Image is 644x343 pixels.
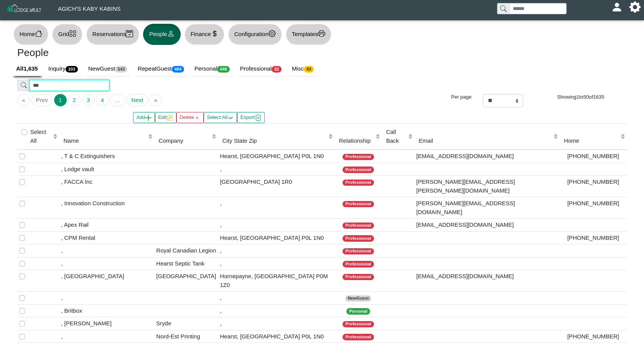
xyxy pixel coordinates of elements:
[204,112,237,123] button: Select Allcheck all
[127,94,148,106] button: Go to next page
[535,94,627,100] h6: Showing to of
[343,274,374,280] span: Professional
[84,62,133,76] a: NewGuest543
[133,62,190,76] a: RepeatGuest404
[218,304,334,317] td: ,
[30,128,51,145] label: Select All
[414,176,560,197] td: [PERSON_NAME][EMAIL_ADDRESS][PERSON_NAME][DOMAIN_NAME]
[143,24,180,45] button: Peopleperson
[343,321,374,328] span: Professional
[343,248,374,255] span: Professional
[346,308,370,315] span: Personal
[418,137,551,145] div: Email
[343,235,374,242] span: Professional
[414,150,560,163] td: [EMAIL_ADDRESS][DOMAIN_NAME]
[414,219,560,232] td: [EMAIL_ADDRESS][DOMAIN_NAME]
[59,257,154,270] td: ,
[217,66,229,73] span: 440
[59,197,154,219] td: , Innovation Construction
[44,62,84,76] a: Inquiry103
[343,167,374,173] span: Professional
[59,304,154,317] td: , Britbox
[218,150,334,163] td: Hearst, [GEOGRAPHIC_DATA] P0L 1N0
[21,82,27,88] svg: search
[190,62,235,76] a: Personal440
[218,176,334,197] td: [GEOGRAPHIC_DATA] 1R0
[237,112,264,123] button: Exportfile excel
[218,330,334,343] td: Hearst, [GEOGRAPHIC_DATA] P0L 1N0
[54,94,67,106] button: Go to page 1
[13,24,48,45] button: Homehouse
[145,115,152,121] svg: plus
[236,62,288,76] a: Professional32
[218,270,334,292] td: Hornepayne, [GEOGRAPHIC_DATA] P0M 1Z0
[59,244,154,257] td: ,
[576,94,579,100] span: 1
[614,4,620,10] svg: person fill
[59,231,154,244] td: , CPM Rental
[59,292,154,305] td: ,
[339,137,374,145] div: Relationship
[167,115,173,121] svg: pencil square
[52,24,82,45] button: Gridgrid
[194,115,200,121] svg: x
[287,62,320,76] a: Misc43
[218,163,334,176] td: ,
[59,176,154,197] td: , FACCA Inc
[562,152,625,161] div: [PHONE_NUMBER]
[59,330,154,343] td: ,
[500,5,506,12] svg: search
[6,3,43,16] img: Z
[562,199,625,208] div: [PHONE_NUMBER]
[218,292,334,305] td: ,
[255,115,261,121] svg: file excel
[218,231,334,244] td: Hearst, [GEOGRAPHIC_DATA] P0L 1N0
[583,94,589,100] span: 50
[154,270,218,292] td: [GEOGRAPHIC_DATA]
[59,163,154,176] td: , Lodge vault
[154,257,218,270] td: Hearst Septic Tank
[304,66,314,73] span: 43
[564,137,619,145] div: Home
[86,24,139,45] button: Reservationscalendar2 check
[154,244,218,257] td: Royal Canadian Legion
[66,66,78,73] span: 103
[172,66,184,73] span: 404
[343,261,374,267] span: Professional
[286,24,331,45] button: Templatesprinter
[17,47,316,59] h3: People
[414,197,560,219] td: [PERSON_NAME][EMAIL_ADDRESS][DOMAIN_NAME]
[386,128,407,145] div: Call Back
[343,334,374,340] span: Professional
[268,30,276,37] svg: gear
[562,234,625,242] div: [PHONE_NUMBER]
[59,150,154,163] td: , T & C Extinguishers
[272,66,282,73] span: 32
[222,137,327,145] div: City State Zip
[155,112,176,123] button: Editpencil square
[218,197,334,219] td: ,
[159,137,210,145] div: Company
[82,94,95,106] button: Go to page 3
[154,330,218,343] td: Nord-Est Printing
[149,94,162,106] button: Go to last page
[59,270,154,292] td: , [GEOGRAPHIC_DATA]
[414,270,560,292] td: [EMAIL_ADDRESS][DOMAIN_NAME]
[218,219,334,232] td: ,
[126,30,133,37] svg: calendar2 check
[167,30,175,37] svg: person
[562,178,625,186] div: [PHONE_NUMBER]
[17,94,420,106] ul: Pagination
[59,219,154,232] td: , Apex Rail
[96,94,109,106] button: Go to page 4
[59,317,154,330] td: , [PERSON_NAME]
[12,62,44,76] a: All1,635
[218,257,334,270] td: ,
[343,223,374,229] span: Professional
[23,65,38,72] b: 1,635
[218,244,334,257] td: ,
[218,317,334,330] td: ,
[68,94,81,106] button: Go to page 2
[318,30,325,37] svg: printer
[228,24,282,45] button: Configurationgear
